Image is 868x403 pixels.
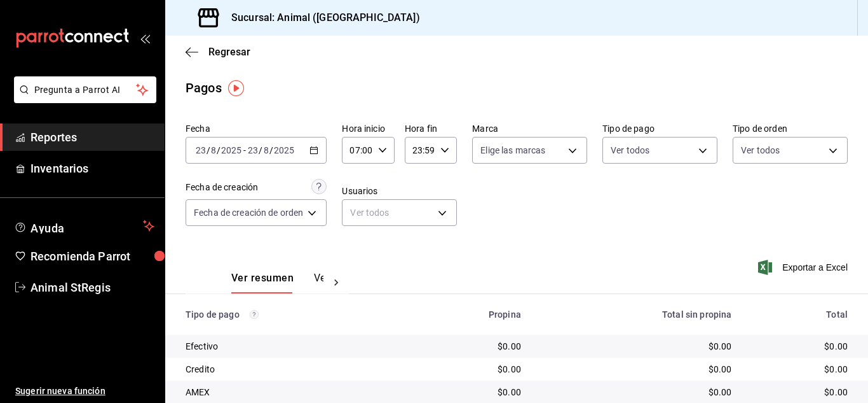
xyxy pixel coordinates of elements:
button: Ver pagos [314,272,362,293]
div: Pagos [186,78,222,97]
a: Pregunta a Parrot AI [9,92,156,106]
label: Hora fin [405,124,457,133]
div: $0.00 [541,363,732,376]
div: Credito [186,363,397,376]
span: / [217,145,220,155]
input: -- [195,145,207,155]
input: -- [210,145,217,155]
button: Exportar a Excel [761,260,848,275]
div: Total sin propina [541,309,732,320]
input: ---- [273,145,295,155]
div: Ver todos [342,199,457,226]
div: $0.00 [417,340,521,353]
span: / [259,145,262,155]
span: Pregunta a Parrot AI [34,83,137,97]
label: Marca [472,124,587,133]
span: Ayuda [31,218,138,234]
span: / [269,145,273,155]
div: $0.00 [541,340,732,353]
div: navigation tabs [231,272,323,293]
div: AMEX [186,386,397,399]
span: Animal StRegis [31,279,154,296]
button: Ver resumen [231,272,294,293]
label: Tipo de orden [733,124,848,133]
img: Tooltip marker [228,80,244,96]
div: $0.00 [752,363,848,376]
svg: Los pagos realizados con Pay y otras terminales son montos brutos. [250,310,259,319]
span: Inventarios [31,160,154,177]
span: - [243,145,246,155]
span: Fecha de creación de orden [194,206,303,219]
div: $0.00 [417,363,521,376]
label: Hora inicio [342,124,394,133]
div: $0.00 [752,386,848,399]
div: Propina [417,309,521,320]
input: -- [263,145,269,155]
span: / [207,145,210,155]
div: Fecha de creación [186,181,258,194]
div: $0.00 [541,386,732,399]
span: Recomienda Parrot [31,248,154,265]
button: Regresar [186,46,250,58]
h3: Sucursal: Animal ([GEOGRAPHIC_DATA]) [221,10,420,25]
label: Fecha [186,124,327,133]
input: ---- [220,145,242,155]
div: Efectivo [186,340,397,353]
span: Ver todos [611,144,649,157]
div: Total [752,309,848,320]
span: Sugerir nueva función [15,385,154,398]
div: $0.00 [752,340,848,353]
span: Elige las marcas [480,144,545,157]
label: Usuarios [342,187,457,195]
button: open_drawer_menu [140,33,150,43]
div: $0.00 [417,386,521,399]
span: Ver todos [741,144,780,157]
input: -- [247,145,259,155]
span: Regresar [208,46,250,58]
span: Reportes [31,129,154,146]
button: Pregunta a Parrot AI [14,76,156,103]
label: Tipo de pago [602,124,717,133]
div: Tipo de pago [186,309,397,320]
